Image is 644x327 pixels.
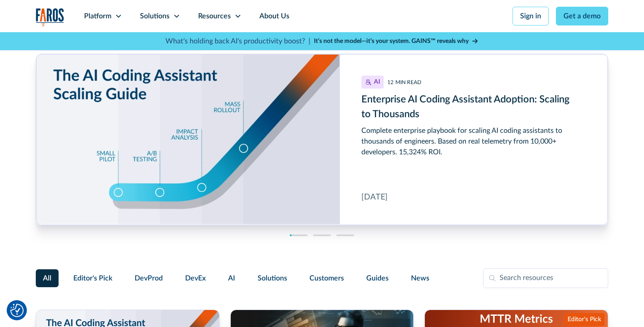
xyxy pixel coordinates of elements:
[36,8,64,26] a: home
[140,11,169,21] div: Solutions
[198,11,231,21] div: Resources
[309,273,344,284] span: Customers
[10,304,24,317] img: Revisit consent button
[36,8,64,26] img: Logo of the analytics and reporting company Faros.
[185,273,206,284] span: DevEx
[366,273,389,284] span: Guides
[36,268,608,288] form: Filter Form
[513,7,549,25] a: Sign in
[10,304,24,317] button: Cookie Settings
[314,37,479,46] a: It’s not the model—it’s your system. GAINS™ reveals why
[43,273,51,284] span: All
[228,273,235,284] span: AI
[258,273,287,284] span: Solutions
[36,54,608,225] div: cms-link
[483,268,608,288] input: Search resources
[36,54,608,225] a: Enterprise AI Coding Assistant Adoption: Scaling to Thousands
[165,36,310,47] p: What's holding back AI's productivity boost? |
[411,273,429,284] span: News
[556,7,608,25] a: Get a demo
[314,38,469,44] strong: It’s not the model—it’s your system. GAINS™ reveals why
[135,273,163,284] span: DevProd
[73,273,112,284] span: Editor's Pick
[84,11,111,21] div: Platform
